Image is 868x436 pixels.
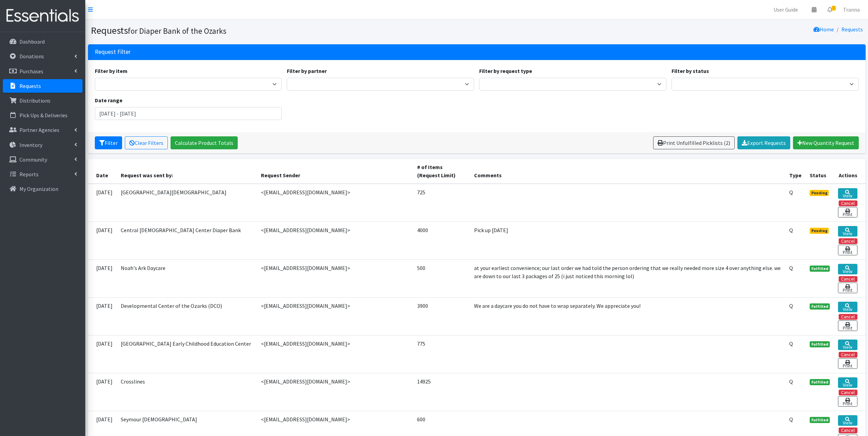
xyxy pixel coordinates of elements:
abbr: Quantity [789,416,793,423]
td: We are a daycare you do not have to wrap separately. We appreciate you! [470,297,785,335]
span: Fulfilled [810,417,830,423]
th: Comments [470,159,785,184]
a: Purchases [3,64,83,78]
p: Distributions [19,97,50,104]
a: View [838,226,857,237]
label: Filter by partner [287,67,327,75]
a: Print [838,207,857,217]
p: Dashboard [19,38,45,45]
img: HumanEssentials [3,4,83,27]
h1: Requests [91,25,474,36]
a: User Guide [768,3,804,16]
td: [DATE] [88,222,117,259]
button: Cancel [839,200,857,206]
label: Filter by item [95,67,128,75]
a: Print Unfulfilled Picklists (2) [653,136,735,149]
span: Fulfilled [810,266,830,272]
span: Fulfilled [810,379,830,385]
td: [GEOGRAPHIC_DATA] Early Childhood Education Center [117,335,257,373]
td: [GEOGRAPHIC_DATA][DEMOGRAPHIC_DATA] [117,184,257,222]
a: 2 [822,3,838,16]
a: Distributions [3,94,83,107]
th: Request Sender [257,159,413,184]
span: Pending [810,190,829,196]
a: View [838,340,857,350]
h3: Request Filter [95,48,131,56]
td: 775 [413,335,470,373]
a: Home [813,26,834,33]
a: Calculate Product Totals [171,136,238,149]
a: New Quantity Request [793,136,859,149]
abbr: Quantity [789,378,793,385]
a: Print [838,283,857,293]
td: <[EMAIL_ADDRESS][DOMAIN_NAME]> [257,335,413,373]
a: Inventory [3,138,83,152]
span: Fulfilled [810,303,830,310]
a: Dashboard [3,35,83,48]
td: <[EMAIL_ADDRESS][DOMAIN_NAME]> [257,259,413,297]
a: View [838,415,857,426]
abbr: Quantity [789,340,793,347]
p: Purchases [19,68,43,75]
td: [DATE] [88,297,117,335]
th: # of Items (Request Limit) [413,159,470,184]
a: Clear Filters [125,136,168,149]
th: Actions [834,159,865,184]
abbr: Quantity [789,302,793,309]
p: Reports [19,171,39,178]
td: [DATE] [88,335,117,373]
a: Reports [3,167,83,181]
td: Pick up [DATE] [470,222,785,259]
td: 500 [413,259,470,297]
a: View [838,188,857,199]
td: 4000 [413,222,470,259]
td: 14925 [413,373,470,411]
td: Crosslines [117,373,257,411]
th: Type [785,159,806,184]
a: Requests [3,79,83,93]
button: Cancel [839,427,857,433]
p: Pick Ups & Deliveries [19,112,68,119]
a: Print [838,320,857,331]
small: for Diaper Bank of the Ozarks [128,26,226,36]
td: 3900 [413,297,470,335]
p: My Organization [19,185,58,192]
td: at your earliest convenience; our last order we had told the person ordering that we really neede... [470,259,785,297]
label: Date range [95,96,122,104]
a: Tranna [838,3,865,16]
a: Requests [841,26,863,33]
td: 725 [413,184,470,222]
td: [DATE] [88,259,117,297]
a: View [838,377,857,388]
button: Filter [95,136,122,149]
a: Export Requests [737,136,790,149]
a: Partner Agencies [3,123,83,137]
a: Print [838,396,857,407]
span: Fulfilled [810,341,830,347]
p: Requests [19,82,41,89]
button: Cancel [839,390,857,395]
button: Cancel [839,276,857,282]
td: [DATE] [88,373,117,411]
a: Community [3,153,83,166]
th: Date [88,159,117,184]
td: Developmental Center of the Ozarks (DCO) [117,297,257,335]
td: <[EMAIL_ADDRESS][DOMAIN_NAME]> [257,222,413,259]
a: Donations [3,49,83,63]
a: View [838,264,857,274]
a: My Organization [3,182,83,196]
th: Status [806,159,834,184]
input: January 1, 2011 - December 31, 2011 [95,107,282,120]
p: Community [19,156,47,163]
p: Donations [19,53,44,60]
td: [DATE] [88,184,117,222]
button: Cancel [839,238,857,244]
span: 2 [832,6,836,11]
a: Print [838,245,857,255]
th: Request was sent by: [117,159,257,184]
button: Cancel [839,314,857,320]
label: Filter by request type [479,67,532,75]
td: Noah's Ark Daycare [117,259,257,297]
abbr: Quantity [789,189,793,196]
td: Central [DEMOGRAPHIC_DATA] Center Diaper Bank [117,222,257,259]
